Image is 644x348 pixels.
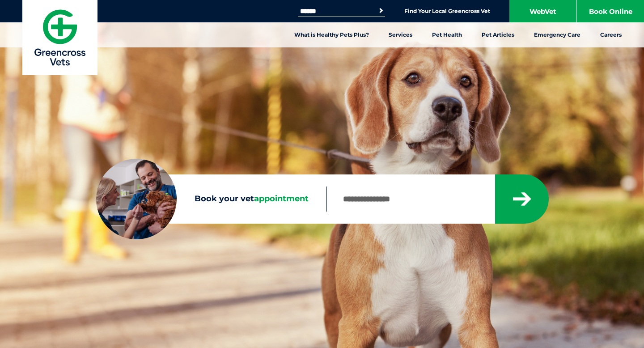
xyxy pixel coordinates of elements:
a: Emergency Care [524,22,590,47]
a: Pet Articles [472,22,524,47]
a: Pet Health [422,22,472,47]
a: What is Healthy Pets Plus? [284,22,379,47]
a: Careers [590,22,631,47]
a: Find Your Local Greencross Vet [404,8,490,15]
label: Book your vet [96,192,326,206]
span: appointment [254,194,309,204]
a: Services [379,22,422,47]
button: Search [377,6,386,15]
